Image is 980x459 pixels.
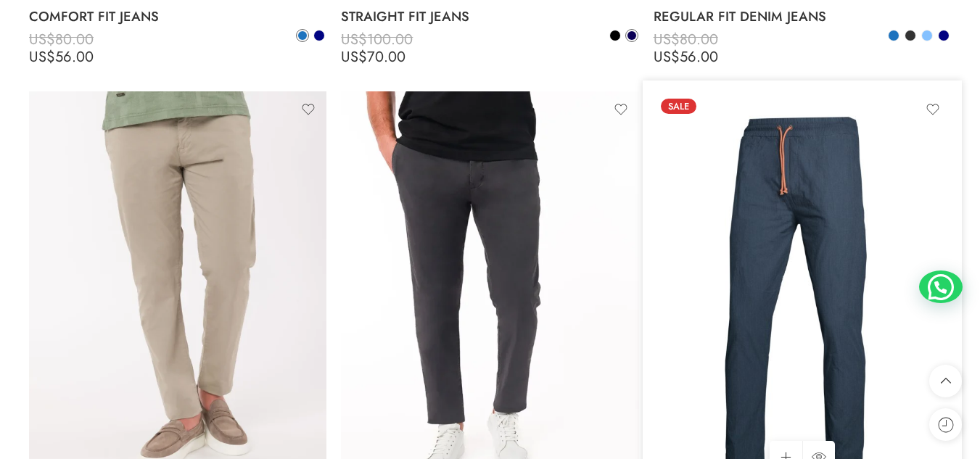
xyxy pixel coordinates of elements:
span: Sale [661,99,696,114]
bdi: 56.00 [654,46,718,67]
bdi: 80.00 [29,29,94,50]
a: Blue [296,29,309,42]
a: COMFORT FIT JEANS [29,2,326,31]
a: STRAIGHT FIT JEANS [341,2,638,31]
a: Dark Blue [313,29,326,42]
span: US$ [654,46,680,67]
a: Blue [887,29,900,42]
span: US$ [341,46,367,67]
bdi: 100.00 [341,29,413,50]
a: Dark grey [904,29,917,42]
bdi: 70.00 [341,46,405,67]
a: Light Blue [921,29,934,42]
a: Dark Navy [625,29,638,42]
span: US$ [29,46,55,67]
a: Navy [937,29,950,42]
span: US$ [341,29,367,50]
bdi: 80.00 [654,29,718,50]
bdi: 56.00 [29,46,94,67]
a: REGULAR FIT DENIM JEANS [654,2,951,31]
span: US$ [29,29,55,50]
a: Black [609,29,622,42]
span: US$ [654,29,680,50]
